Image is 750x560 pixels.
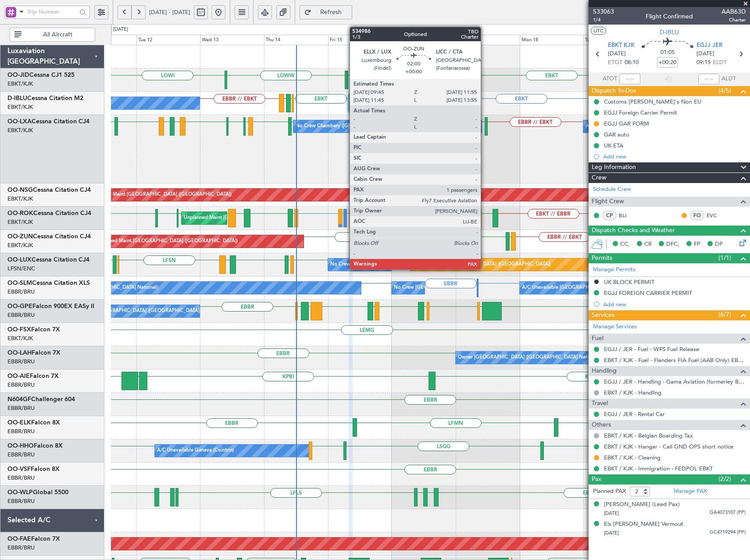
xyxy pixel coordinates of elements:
[604,465,713,472] a: EBKT / KJK - Immigration - FEDPOL EBKT
[27,5,77,18] input: Trip Number
[592,474,601,485] span: Pax
[620,240,630,249] span: CC,
[7,257,32,263] span: OO-LUX
[7,427,35,435] a: EBBR/BRU
[7,350,32,356] span: OO-LAH
[694,240,700,249] span: FP
[592,253,612,263] span: Permits
[7,466,60,472] a: OO-VSFFalcon 8X
[7,381,35,389] a: EBBR/BRU
[592,173,607,183] span: Crew
[7,443,34,449] span: OO-HHO
[7,358,35,366] a: EBBR/BRU
[394,281,541,294] div: No Crew [GEOGRAPHIC_DATA] ([GEOGRAPHIC_DATA] National)
[157,444,234,457] div: A/C Unavailable Geneva (Cointrin)
[184,212,325,225] div: Unplanned Maint [GEOGRAPHIC_DATA]-[GEOGRAPHIC_DATA]
[7,241,33,249] a: EBKT/KJK
[7,420,60,426] a: OO-ELKFalcon 8X
[7,80,33,88] a: EBKT/KJK
[690,211,704,220] div: FO
[604,410,665,418] a: EGJJ / JER - Rental Car
[7,396,31,402] span: N604GF
[592,310,614,320] span: Services
[7,451,35,459] a: EBBR/BRU
[593,7,614,16] span: 533063
[604,432,693,439] a: EBKT / KJK - Belgian Boarding Tax
[604,500,680,509] div: [PERSON_NAME] (Lead Pax)
[7,187,33,193] span: OO-NSG
[7,233,91,240] a: OO-ZUNCessna Citation CJ4
[7,497,35,505] a: EBBR/BRU
[7,489,33,495] span: OO-WLP
[7,311,35,319] a: EBBR/BRU
[7,95,27,101] span: D-IBLU
[313,9,349,15] span: Refresh
[604,510,619,517] span: [DATE]
[7,466,31,472] span: OO-VSF
[330,258,417,271] div: No Crew Paris ([GEOGRAPHIC_DATA])
[300,5,352,19] button: Refresh
[604,345,699,353] a: EGJJ / JER - Fuel - WFS Fuel Release
[7,334,33,342] a: EBKT/KJK
[674,487,707,496] a: Manage PAX
[707,212,726,219] a: EVC
[592,86,636,96] span: Dispatch To-Dos
[604,278,654,286] div: UK BLOCK PERMIT
[113,26,128,33] div: [DATE]
[604,98,701,105] div: Customs [PERSON_NAME]'s Non EU
[10,28,95,42] button: All Aircraft
[7,303,32,309] span: OO-GPE
[661,48,675,57] span: 01:05
[660,28,679,37] span: D-IBLU
[7,257,89,263] a: OO-LUXCessna Citation CJ4
[7,118,32,125] span: OO-LXA
[603,301,746,308] div: Add new
[7,288,35,296] a: EBBR/BRU
[593,266,636,274] a: Manage Permits
[696,50,714,58] span: [DATE]
[413,258,551,271] div: Planned Maint [GEOGRAPHIC_DATA] ([GEOGRAPHIC_DATA])
[718,253,731,262] span: (1/1)
[7,280,32,286] span: OO-SLM
[7,233,33,240] span: OO-ZUN
[7,443,63,449] a: OO-HHOFalcon 8X
[619,74,640,84] input: --:--
[7,72,75,78] a: OO-JIDCessna CJ1 525
[593,487,626,496] label: Planned PAX
[604,131,629,138] div: GAR auto
[592,162,636,172] span: Leg Information
[7,280,90,286] a: OO-SLMCessna Citation XLS
[603,75,617,83] span: ATOT
[456,35,520,45] div: Sun 17
[646,12,693,21] div: Flight Confirmed
[593,323,637,331] a: Manage Services
[7,327,31,333] span: OO-FSX
[7,72,29,78] span: OO-JID
[721,75,736,83] span: ALDT
[604,454,661,461] a: EBKT / KJK - Cleaning
[604,109,677,116] div: EGJJ Foreign Carrier Permit
[7,118,89,125] a: OO-LXACessna Citation CJ4
[328,35,392,45] div: Fri 15
[715,240,723,249] span: DP
[592,226,675,236] span: Dispatch Checks and Weather
[7,187,91,193] a: OO-NSGCessna Citation CJ4
[458,351,600,364] div: Owner [GEOGRAPHIC_DATA] ([GEOGRAPHIC_DATA] National)
[604,120,649,127] div: EGJJ GAR FORM
[604,356,746,364] a: EBKT / KJK - Fuel - Flanders FIA Fuel (AAB Only) EBKT / KJK
[7,303,94,309] a: OO-GPEFalcon 900EX EASy II
[619,212,639,219] a: BLI
[7,195,33,203] a: EBKT/KJK
[666,240,679,249] span: DFC,
[7,103,33,111] a: EBKT/KJK
[604,142,623,149] div: UK ETA
[93,188,232,201] div: Planned Maint [GEOGRAPHIC_DATA] ([GEOGRAPHIC_DATA])
[7,474,35,482] a: EBBR/BRU
[522,281,685,294] div: A/C Unavailable [GEOGRAPHIC_DATA] ([GEOGRAPHIC_DATA] National)
[604,520,683,529] div: Els [PERSON_NAME] Vermout
[718,310,731,319] span: (6/7)
[604,378,746,385] a: EGJJ / JER - Handling - Gama Aviation (formerley Beauport) EGJJ / JER
[644,240,652,249] span: CR
[7,350,61,356] a: OO-LAHFalcon 7X
[604,389,661,396] a: EBKT / KJK - Handling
